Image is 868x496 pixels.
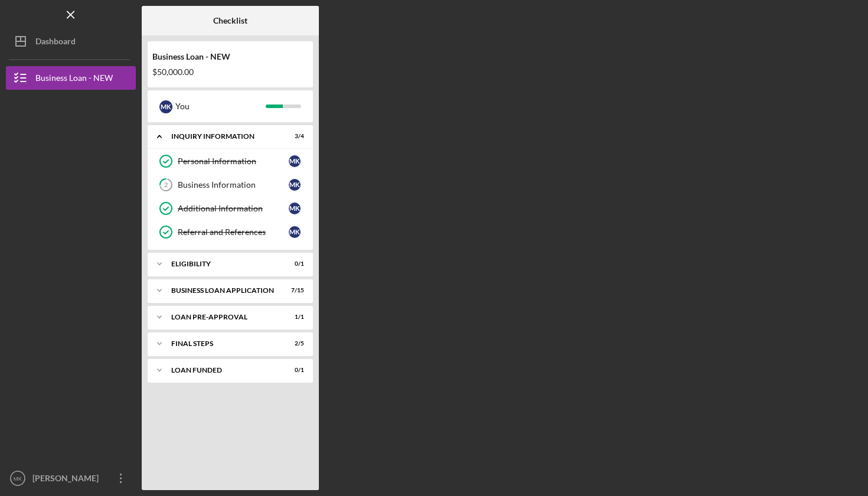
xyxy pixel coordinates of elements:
button: MK[PERSON_NAME] [6,466,136,490]
div: 2 / 5 [283,340,304,347]
div: Personal Information [178,156,289,166]
div: 0 / 1 [283,260,304,267]
a: 2Business InformationMK [154,173,307,197]
b: Checklist [213,16,247,25]
div: You [175,96,266,116]
div: M K [159,100,172,113]
div: BUSINESS LOAN APPLICATION [171,287,275,294]
a: Referral and ReferencesMK [154,220,307,244]
div: M K [289,155,301,167]
div: M K [289,226,301,238]
div: LOAN PRE-APPROVAL [171,314,275,321]
div: 7 / 15 [283,287,304,294]
div: [PERSON_NAME] [30,466,106,493]
div: $50,000.00 [152,67,308,77]
div: Dashboard [35,30,76,56]
a: Personal InformationMK [154,149,307,173]
div: 3 / 4 [283,133,304,140]
div: ELIGIBILITY [171,260,275,267]
div: Referral and References [178,227,289,237]
div: Business Loan - NEW [152,52,308,61]
div: M K [289,203,301,214]
div: M K [289,179,301,191]
button: Dashboard [6,30,136,53]
tspan: 2 [164,181,168,189]
div: 0 / 1 [283,367,304,374]
text: MK [14,475,22,482]
div: Business Information [178,180,289,190]
div: Additional Information [178,204,289,213]
div: 1 / 1 [283,314,304,321]
div: Business Loan - NEW [35,66,113,93]
div: FINAL STEPS [171,340,275,347]
a: Additional InformationMK [154,197,307,220]
div: INQUIRY INFORMATION [171,133,275,140]
button: Business Loan - NEW [6,66,136,90]
div: LOAN FUNDED [171,367,275,374]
